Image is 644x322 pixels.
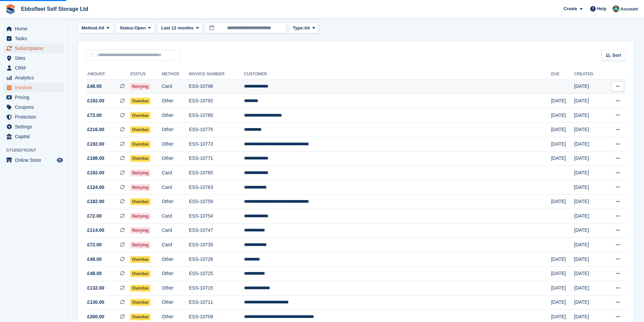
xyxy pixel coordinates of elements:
[130,256,151,263] span: Overdue
[551,94,574,108] td: [DATE]
[87,213,102,220] span: £72.00
[551,267,574,281] td: [DATE]
[574,69,604,80] th: Created
[18,3,91,15] a: Ebbsfleet Self Storage Ltd
[574,267,604,281] td: [DATE]
[551,123,574,137] td: [DATE]
[189,166,244,180] td: ESS-10765
[189,151,244,166] td: ESS-10771
[189,79,244,94] td: ESS-10796
[162,123,189,137] td: Other
[551,252,574,267] td: [DATE]
[130,270,151,277] span: Overdue
[78,23,113,34] button: Method: All
[87,284,104,292] span: £132.00
[613,5,619,12] img: George Spring
[130,314,151,320] span: Overdue
[574,166,604,180] td: [DATE]
[162,79,189,94] td: Card
[612,52,621,59] span: Sort
[551,151,574,166] td: [DATE]
[130,285,151,292] span: Overdue
[189,238,244,252] td: ESS-10735
[551,195,574,209] td: [DATE]
[15,102,55,112] span: Coupons
[15,93,55,102] span: Pricing
[162,137,189,152] td: Other
[551,108,574,123] td: [DATE]
[15,44,55,53] span: Subscriptions
[87,256,102,263] span: £48.00
[620,6,638,13] span: Account
[87,83,102,90] span: £48.00
[15,132,55,141] span: Capital
[3,53,64,63] a: menu
[130,227,151,234] span: Retrying
[293,25,304,31] span: Type:
[130,141,151,148] span: Overdue
[130,299,151,306] span: Overdue
[3,122,64,131] a: menu
[87,155,104,162] span: £188.00
[189,252,244,267] td: ESS-10728
[130,98,151,104] span: Overdue
[87,141,104,148] span: £192.00
[87,241,102,248] span: £72.00
[162,69,189,80] th: Method
[162,180,189,195] td: Card
[87,313,104,320] span: £260.00
[189,223,244,238] td: ESS-10747
[130,155,151,162] span: Overdue
[15,53,55,63] span: Sites
[162,108,189,123] td: Other
[3,63,64,73] a: menu
[189,69,244,80] th: Invoice Number
[189,195,244,209] td: ESS-10759
[574,108,604,123] td: [DATE]
[15,112,55,122] span: Protection
[574,238,604,252] td: [DATE]
[189,281,244,296] td: ESS-10715
[574,180,604,195] td: [DATE]
[551,281,574,296] td: [DATE]
[162,267,189,281] td: Other
[130,112,151,119] span: Overdue
[15,24,55,33] span: Home
[3,132,64,141] a: menu
[6,147,67,154] span: Storefront
[189,137,244,152] td: ESS-10773
[289,23,319,34] button: Type: All
[130,184,151,191] span: Retrying
[304,25,310,31] span: All
[130,170,151,176] span: Retrying
[87,169,104,176] span: £192.00
[162,281,189,296] td: Other
[120,25,135,31] span: Status:
[162,238,189,252] td: Card
[574,209,604,224] td: [DATE]
[162,252,189,267] td: Other
[574,79,604,94] td: [DATE]
[130,83,151,90] span: Retrying
[3,93,64,102] a: menu
[15,73,55,82] span: Analytics
[3,155,64,165] a: menu
[86,69,130,80] th: Amount
[130,242,151,248] span: Retrying
[551,69,574,80] th: Due
[15,34,55,43] span: Tasks
[87,97,104,104] span: £192.00
[597,5,606,12] span: Help
[3,112,64,122] a: menu
[158,23,202,34] button: Last 12 months
[3,73,64,82] a: menu
[189,123,244,137] td: ESS-10775
[15,155,55,165] span: Online Store
[574,137,604,152] td: [DATE]
[87,270,102,277] span: £48.00
[162,166,189,180] td: Card
[87,126,104,133] span: £216.00
[189,108,244,123] td: ESS-10785
[56,156,64,164] a: Preview store
[162,209,189,224] td: Card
